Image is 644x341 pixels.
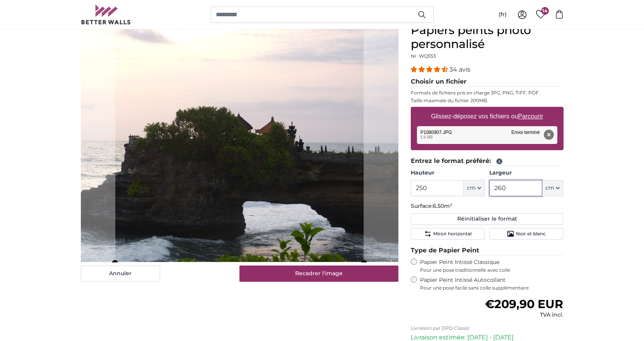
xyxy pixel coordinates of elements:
button: cm [542,180,563,196]
span: 14 [541,7,549,15]
span: €209,90 EUR [485,297,563,311]
p: Formats de fichiers pris en charge JPG, PNG, TIFF, PDF. [411,90,564,96]
button: Annuler [81,266,160,282]
span: cm [467,184,476,192]
button: Noir et blanc [489,228,563,240]
p: Livraison par DPD Classic [411,325,564,331]
button: Recadrer l'image [239,266,398,282]
label: Papier Peint Intissé Classique [420,259,564,273]
span: cm [545,184,554,192]
label: Hauteur [411,169,485,177]
span: Pour une pose facile sans colle supplémentaire [420,285,564,291]
span: Miroir horizontal [433,231,471,237]
legend: Type de Papier Peint [411,246,564,255]
button: cm [464,180,485,196]
p: Surface: [411,202,564,210]
span: 34 avis [449,66,470,73]
span: Pour une pose traditionnelle avec colle [420,267,564,273]
button: Miroir horizontal [411,228,485,240]
label: Largeur [489,169,563,177]
button: (fr) [492,8,513,22]
span: 4.32 stars [411,66,449,73]
legend: Choisir un fichier [411,77,564,87]
h1: Papiers peints photo personnalisé [411,23,564,51]
legend: Entrez le format préféré: [411,156,564,166]
span: Nr. WQ553 [411,53,436,59]
span: 6.50m² [433,202,452,209]
button: Réinitialiser le format [411,213,564,225]
img: Betterwalls [81,5,131,24]
span: Noir et blanc [516,231,546,237]
label: Papier Peint Intissé Autocollant [420,276,564,291]
div: TVA incl. [485,311,563,319]
p: Taille maximale du fichier 200MB. [411,98,564,104]
u: Parcourir [518,113,543,120]
label: Glissez-déposez vos fichiers ou [428,109,546,124]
